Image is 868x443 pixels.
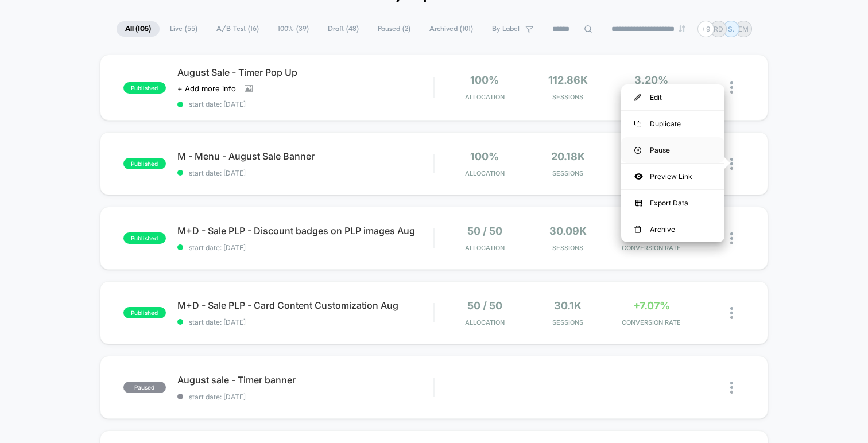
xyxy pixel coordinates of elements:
span: Allocation [465,244,505,252]
img: close [730,232,733,244]
img: close [730,81,733,94]
span: Allocation [465,93,505,101]
span: start date: [DATE] [177,100,433,108]
span: start date: [DATE] [177,318,433,327]
div: Pause [621,137,724,163]
img: close [730,158,733,170]
span: 30.1k [554,300,582,312]
img: close [730,382,733,394]
span: published [123,82,166,94]
span: Live ( 55 ) [161,21,206,37]
span: Paused ( 2 ) [369,21,419,37]
span: 30.09k [549,225,587,237]
div: Export Data [621,190,724,216]
div: Edit [621,84,724,110]
img: menu [634,121,641,127]
span: August Sale - Timer Pop Up [177,67,433,78]
div: Preview Link [621,164,724,189]
span: published [123,232,166,244]
div: + 9 [697,21,714,37]
img: menu [634,147,641,154]
span: 50 / 50 [467,225,502,237]
span: All ( 105 ) [117,21,160,37]
span: M+D - Sale PLP - Card Content Customization Aug [177,300,433,311]
span: 20.18k [551,150,585,162]
span: CONVERSION RATE [613,169,690,177]
img: end [679,25,685,32]
span: August sale - Timer banner [177,374,433,386]
div: Archive [621,216,724,242]
span: M+D - Sale PLP - Discount badges on PLP images Aug [177,225,433,236]
p: EM [738,25,749,33]
span: 100% [470,74,499,86]
img: menu [634,226,641,234]
span: CONVERSION RATE [613,93,690,101]
span: 50 / 50 [467,300,502,312]
span: start date: [DATE] [177,169,433,177]
span: Allocation [465,169,505,177]
span: 3.20% [634,74,668,86]
span: paused [123,382,166,393]
span: Sessions [529,318,607,327]
span: Sessions [529,93,607,101]
span: Draft ( 48 ) [319,21,367,37]
span: CONVERSION RATE [613,318,690,327]
span: 100% ( 39 ) [269,21,317,37]
span: + Add more info [177,84,236,93]
span: M - Menu - August Sale Banner [177,150,433,162]
img: close [730,307,733,319]
span: Sessions [529,169,607,177]
span: CONVERSION RATE [613,244,690,252]
span: start date: [DATE] [177,243,433,252]
span: published [123,158,166,169]
span: Sessions [529,244,607,252]
span: 112.86k [548,74,588,86]
span: By Label [492,25,520,33]
span: A/B Test ( 16 ) [208,21,268,37]
p: S. [728,25,734,33]
span: Allocation [465,318,505,327]
div: Duplicate [621,111,724,137]
span: +7.07% [633,300,670,312]
span: published [123,307,166,318]
img: menu [634,94,641,101]
span: Archived ( 101 ) [421,21,482,37]
p: RD [714,25,723,33]
span: start date: [DATE] [177,393,433,401]
span: 100% [470,150,499,162]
